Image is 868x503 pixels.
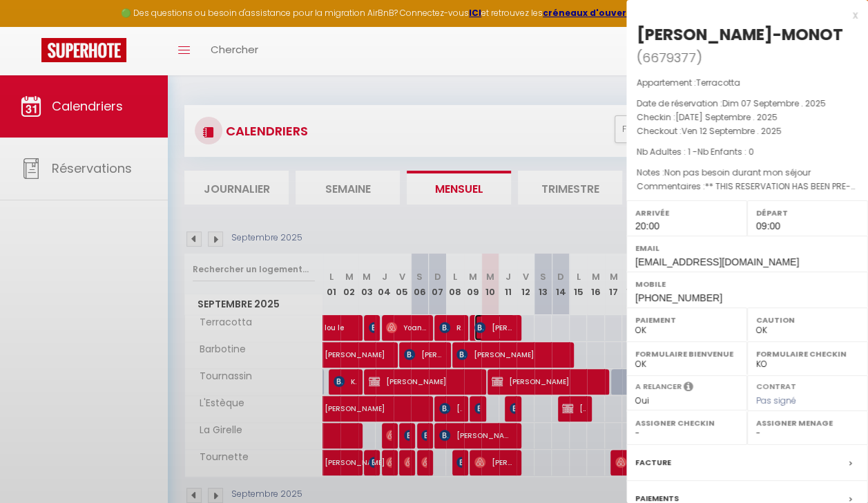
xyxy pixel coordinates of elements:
[626,7,858,23] div: x
[637,180,858,193] p: Commentaires :
[635,347,738,361] label: Formulaire Bienvenue
[637,146,754,158] span: Nb Adultes : 1 -
[756,381,796,390] label: Contrat
[635,277,859,291] label: Mobile
[675,111,778,123] span: [DATE] Septembre . 2025
[722,97,826,109] span: Dim 07 Septembre . 2025
[756,416,859,430] label: Assigner Menage
[637,166,858,180] p: Notes :
[756,395,796,406] span: Pas signé
[637,124,858,138] p: Checkout :
[664,167,811,178] span: Non pas besoin durant mon séjour
[756,206,859,220] label: Départ
[696,77,740,88] span: Terracotta
[697,146,754,158] span: Nb Enfants : 0
[635,241,859,255] label: Email
[642,49,696,66] span: 6679377
[637,111,858,124] p: Checkin :
[682,125,782,137] span: Ven 12 Septembre . 2025
[635,206,738,220] label: Arrivée
[756,220,780,231] span: 09:00
[637,23,843,46] div: [PERSON_NAME]-MONOT
[684,381,693,396] i: Sélectionner OUI si vous souhaiter envoyer les séquences de messages post-checkout
[637,48,702,67] span: ( )
[637,97,858,111] p: Date de réservation :
[635,220,659,231] span: 20:00
[635,416,738,430] label: Assigner Checkin
[756,347,859,361] label: Formulaire Checkin
[11,6,52,47] button: Ouvrir le widget de chat LiveChat
[635,292,722,303] span: [PHONE_NUMBER]
[756,313,859,327] label: Caution
[637,76,858,90] p: Appartement :
[635,455,671,470] label: Facture
[635,313,738,327] label: Paiement
[635,381,682,392] label: A relancer
[635,256,799,267] span: [EMAIL_ADDRESS][DOMAIN_NAME]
